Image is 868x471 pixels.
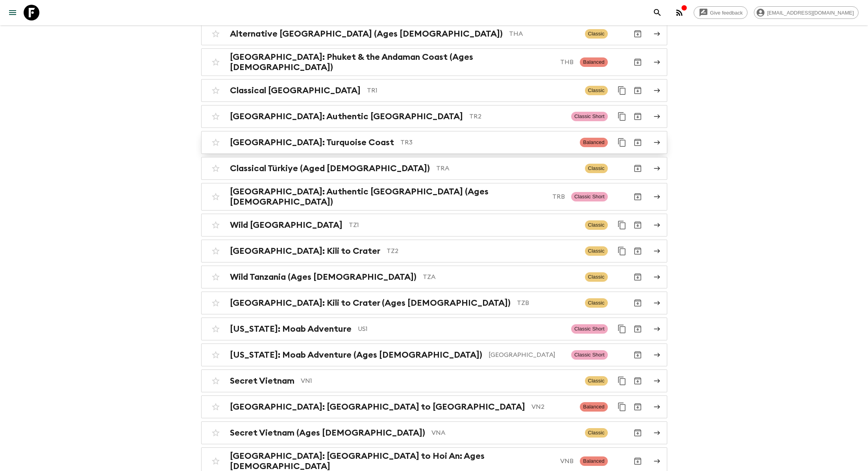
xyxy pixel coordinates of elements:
[201,266,667,288] a: Wild Tanzania (Ages [DEMOGRAPHIC_DATA])TZAClassicArchive
[614,399,630,415] button: Duplicate for 45-59
[630,161,646,176] button: Archive
[517,298,579,308] p: TZB
[436,164,579,173] p: TRA
[614,321,630,337] button: Duplicate for 45-59
[5,5,20,20] button: menu
[230,220,342,230] h2: Wild [GEOGRAPHIC_DATA]
[230,402,525,412] h2: [GEOGRAPHIC_DATA]: [GEOGRAPHIC_DATA] to [GEOGRAPHIC_DATA]
[630,83,646,98] button: Archive
[614,243,630,259] button: Duplicate for 45-59
[201,344,667,366] a: [US_STATE]: Moab Adventure (Ages [DEMOGRAPHIC_DATA])[GEOGRAPHIC_DATA]Classic ShortArchive
[387,246,579,256] p: TZ2
[585,428,608,438] span: Classic
[230,163,430,174] h2: Classical Türkiye (Aged [DEMOGRAPHIC_DATA])
[201,421,667,444] a: Secret Vietnam (Ages [DEMOGRAPHIC_DATA])VNAClassicArchive
[301,376,579,386] p: VN1
[614,217,630,233] button: Duplicate for 45-59
[509,29,579,39] p: THA
[630,26,646,42] button: Archive
[230,29,503,39] h2: Alternative [GEOGRAPHIC_DATA] (Ages [DEMOGRAPHIC_DATA])
[580,138,607,147] span: Balanced
[630,243,646,259] button: Archive
[650,5,665,20] button: search adventures
[571,324,608,334] span: Classic Short
[630,373,646,389] button: Archive
[201,183,667,211] a: [GEOGRAPHIC_DATA]: Authentic [GEOGRAPHIC_DATA] (Ages [DEMOGRAPHIC_DATA])TRBClassic ShortArchive
[201,48,667,76] a: [GEOGRAPHIC_DATA]: Phuket & the Andaman Coast (Ages [DEMOGRAPHIC_DATA])THBBalancedArchive
[201,157,667,180] a: Classical Türkiye (Aged [DEMOGRAPHIC_DATA])TRAClassicArchive
[571,350,608,360] span: Classic Short
[630,269,646,285] button: Archive
[630,54,646,70] button: Archive
[754,6,859,19] div: [EMAIL_ADDRESS][DOMAIN_NAME]
[630,135,646,150] button: Archive
[230,350,482,360] h2: [US_STATE]: Moab Adventure (Ages [DEMOGRAPHIC_DATA])
[560,456,574,466] p: VNB
[585,164,608,173] span: Classic
[201,369,667,392] a: Secret VietnamVN1ClassicDuplicate for 45-59Archive
[230,246,380,256] h2: [GEOGRAPHIC_DATA]: Kili to Crater
[571,192,608,201] span: Classic Short
[585,86,608,95] span: Classic
[614,83,630,98] button: Duplicate for 45-59
[585,246,608,256] span: Classic
[489,350,565,360] p: [GEOGRAPHIC_DATA]
[201,318,667,340] a: [US_STATE]: Moab AdventureUS1Classic ShortDuplicate for 45-59Archive
[630,453,646,469] button: Archive
[630,321,646,337] button: Archive
[400,138,574,147] p: TR3
[630,347,646,363] button: Archive
[201,22,667,45] a: Alternative [GEOGRAPHIC_DATA] (Ages [DEMOGRAPHIC_DATA])THAClassicArchive
[230,298,511,308] h2: [GEOGRAPHIC_DATA]: Kili to Crater (Ages [DEMOGRAPHIC_DATA])
[580,456,607,466] span: Balanced
[585,376,608,386] span: Classic
[630,109,646,124] button: Archive
[531,402,574,412] p: VN2
[552,192,565,201] p: TRB
[763,10,858,16] span: [EMAIL_ADDRESS][DOMAIN_NAME]
[230,376,294,386] h2: Secret Vietnam
[230,428,425,438] h2: Secret Vietnam (Ages [DEMOGRAPHIC_DATA])
[614,109,630,124] button: Duplicate for 45-59
[230,272,416,282] h2: Wild Tanzania (Ages [DEMOGRAPHIC_DATA])
[630,399,646,415] button: Archive
[358,324,565,334] p: US1
[571,112,608,121] span: Classic Short
[580,402,607,412] span: Balanced
[201,79,667,102] a: Classical [GEOGRAPHIC_DATA]TR1ClassicDuplicate for 45-59Archive
[201,105,667,128] a: [GEOGRAPHIC_DATA]: Authentic [GEOGRAPHIC_DATA]TR2Classic ShortDuplicate for 45-59Archive
[469,112,565,121] p: TR2
[230,187,546,207] h2: [GEOGRAPHIC_DATA]: Authentic [GEOGRAPHIC_DATA] (Ages [DEMOGRAPHIC_DATA])
[630,189,646,205] button: Archive
[349,220,579,230] p: TZ1
[201,292,667,314] a: [GEOGRAPHIC_DATA]: Kili to Crater (Ages [DEMOGRAPHIC_DATA])TZBClassicArchive
[585,272,608,282] span: Classic
[201,395,667,418] a: [GEOGRAPHIC_DATA]: [GEOGRAPHIC_DATA] to [GEOGRAPHIC_DATA]VN2BalancedDuplicate for 45-59Archive
[614,373,630,389] button: Duplicate for 45-59
[423,272,579,282] p: TZA
[614,135,630,150] button: Duplicate for 45-59
[230,111,463,122] h2: [GEOGRAPHIC_DATA]: Authentic [GEOGRAPHIC_DATA]
[230,137,394,148] h2: [GEOGRAPHIC_DATA]: Turquoise Coast
[367,86,579,95] p: TR1
[201,240,667,262] a: [GEOGRAPHIC_DATA]: Kili to CraterTZ2ClassicDuplicate for 45-59Archive
[580,57,607,67] span: Balanced
[230,324,352,334] h2: [US_STATE]: Moab Adventure
[230,85,361,96] h2: Classical [GEOGRAPHIC_DATA]
[694,6,748,19] a: Give feedback
[230,52,554,72] h2: [GEOGRAPHIC_DATA]: Phuket & the Andaman Coast (Ages [DEMOGRAPHIC_DATA])
[201,131,667,154] a: [GEOGRAPHIC_DATA]: Turquoise CoastTR3BalancedDuplicate for 45-59Archive
[201,214,667,236] a: Wild [GEOGRAPHIC_DATA]TZ1ClassicDuplicate for 45-59Archive
[560,57,574,67] p: THB
[630,425,646,441] button: Archive
[706,10,747,16] span: Give feedback
[630,295,646,311] button: Archive
[585,220,608,230] span: Classic
[585,29,608,39] span: Classic
[431,428,579,438] p: VNA
[630,217,646,233] button: Archive
[585,298,608,308] span: Classic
